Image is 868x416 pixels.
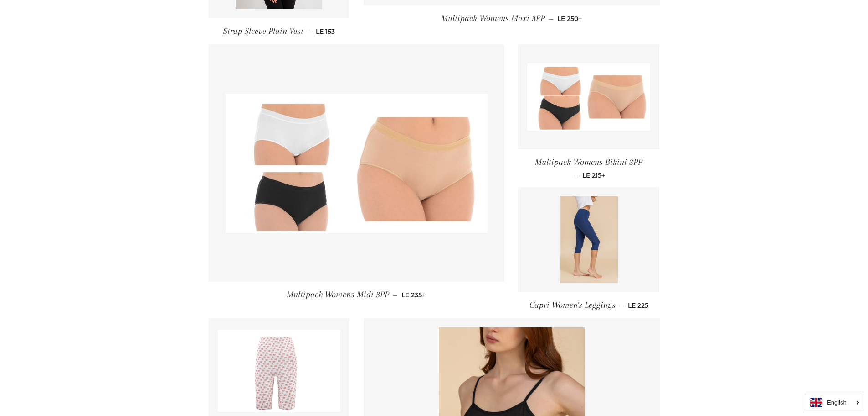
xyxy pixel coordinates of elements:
[529,300,616,310] span: Capri Women's Leggings
[549,15,554,23] span: —
[557,15,582,23] span: LE 250
[535,157,642,167] span: Multipack Womens Bikini 3PP
[582,171,606,179] span: LE 215
[209,282,505,308] a: Multipack Womens Midi 3PP — LE 235
[574,171,579,179] span: —
[810,398,858,407] a: English
[619,301,624,310] span: —
[287,290,389,300] span: Multipack Womens Midi 3PP
[364,5,660,32] a: Multipack Womens Maxi 3PP — LE 250
[307,27,312,36] span: —
[827,400,847,405] i: English
[209,18,350,44] a: Strap Sleeve Plain Vest — LE 153
[628,301,648,310] span: LE 225
[441,13,545,23] span: Multipack Womens Maxi 3PP
[316,27,335,36] span: LE 153
[518,149,659,187] a: Multipack Womens Bikini 3PP — LE 215
[223,26,303,36] span: Strap Sleeve Plain Vest
[393,291,398,299] span: —
[401,291,426,299] span: LE 235
[518,292,659,318] a: Capri Women's Leggings — LE 225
